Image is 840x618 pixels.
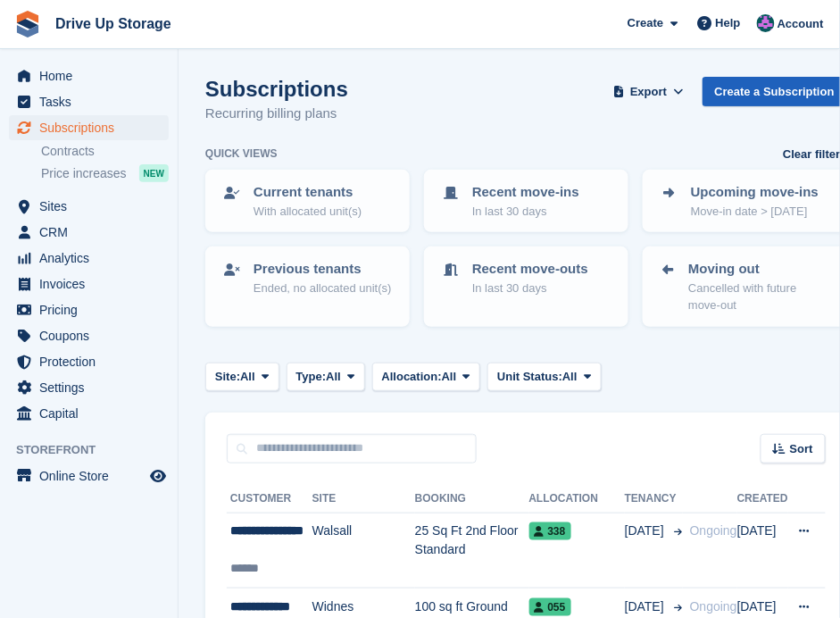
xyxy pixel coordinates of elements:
[139,164,169,182] div: NEW
[41,163,169,183] a: Price increases NEW
[41,165,127,182] span: Price increases
[41,143,169,160] a: Contracts
[39,194,146,219] span: Sites
[207,171,408,230] a: Current tenants With allocated unit(s)
[691,182,819,203] p: Upcoming move-ins
[39,375,146,400] span: Settings
[9,271,169,296] a: menu
[9,89,169,114] a: menu
[39,271,146,296] span: Invoices
[39,401,146,426] span: Capital
[39,115,146,140] span: Subscriptions
[254,203,362,221] p: With allocated unit(s)
[207,248,408,307] a: Previous tenants Ended, no allocated unit(s)
[205,146,278,162] h6: Quick views
[688,280,831,314] p: Cancelled with future move-out
[690,523,737,538] span: Ongoing
[716,14,741,32] span: Help
[472,280,588,297] p: In last 30 days
[778,15,824,33] span: Account
[529,598,571,616] span: 055
[9,246,169,271] a: menu
[497,368,562,386] span: Unit Status:
[529,485,625,514] th: Allocation
[254,280,392,297] p: Ended, no allocated unit(s)
[9,63,169,88] a: menu
[48,9,179,38] a: Drive Up Storage
[562,368,578,386] span: All
[312,485,415,514] th: Site
[688,259,831,280] p: Moving out
[625,597,668,616] span: [DATE]
[382,368,442,386] span: Allocation:
[9,297,169,322] a: menu
[240,368,255,386] span: All
[442,368,457,386] span: All
[415,513,529,589] td: 25 Sq Ft 2nd Floor Standard
[39,246,146,271] span: Analytics
[625,485,683,514] th: Tenancy
[487,363,601,392] button: Unit Status: All
[9,401,169,426] a: menu
[628,14,663,32] span: Create
[426,248,627,307] a: Recent move-outs In last 30 days
[16,441,178,459] span: Storefront
[205,77,348,101] h1: Subscriptions
[691,203,819,221] p: Move-in date > [DATE]
[147,465,169,487] a: Preview store
[254,182,362,203] p: Current tenants
[630,83,667,101] span: Export
[205,363,279,392] button: Site: All
[415,485,529,514] th: Booking
[287,363,365,392] button: Type: All
[472,203,579,221] p: In last 30 days
[205,104,348,124] p: Recurring billing plans
[790,440,813,458] span: Sort
[529,522,571,540] span: 338
[39,463,146,489] span: Online Store
[757,14,775,32] img: Andy
[9,349,169,374] a: menu
[9,463,169,489] a: menu
[296,368,327,386] span: Type:
[472,259,588,280] p: Recent move-outs
[39,220,146,245] span: CRM
[737,485,788,514] th: Created
[254,259,392,280] p: Previous tenants
[39,349,146,374] span: Protection
[39,323,146,348] span: Coupons
[472,182,579,203] p: Recent move-ins
[625,522,668,540] span: [DATE]
[312,513,415,589] td: Walsall
[9,194,169,219] a: menu
[610,77,688,106] button: Export
[9,115,169,140] a: menu
[9,323,169,348] a: menu
[215,368,240,386] span: Site:
[14,11,41,38] img: stora-icon-8386f47178a22dfd0bd8f6a31ec36ba5ce8667c1dd55bd0f319d3a0aa187defe.svg
[426,171,627,230] a: Recent move-ins In last 30 days
[690,599,737,614] span: Ongoing
[39,89,146,114] span: Tasks
[227,485,312,514] th: Customer
[737,513,788,589] td: [DATE]
[39,63,146,88] span: Home
[9,220,169,245] a: menu
[372,363,481,392] button: Allocation: All
[39,297,146,322] span: Pricing
[326,368,341,386] span: All
[9,375,169,400] a: menu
